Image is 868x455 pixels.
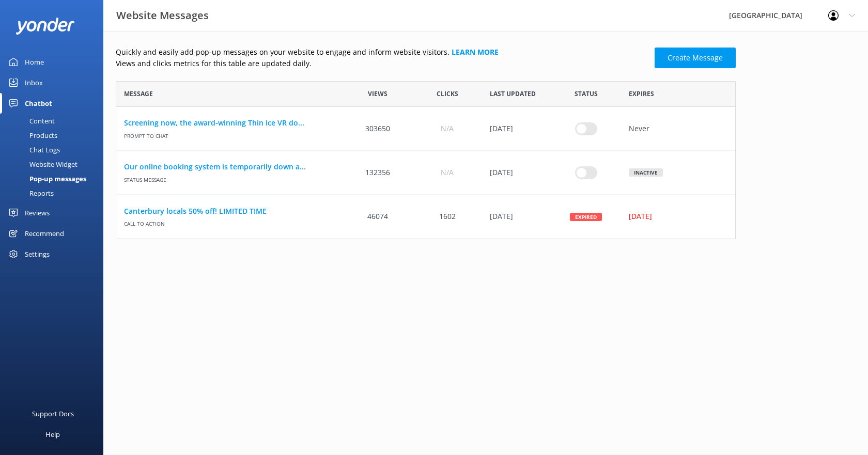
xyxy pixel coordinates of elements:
h3: Website Messages [116,7,209,24]
a: Products [6,128,103,143]
span: Expires [629,89,654,99]
div: 10 Jun 2025 [482,195,551,239]
span: Status [575,89,598,99]
div: Inactive [629,168,663,177]
div: 132356 [343,151,412,195]
a: Our online booking system is temporarily down a... [124,161,335,172]
div: 06 Mar 2023 [482,107,551,151]
div: Pop-up messages [6,171,86,186]
div: Home [25,52,44,72]
div: Chat Logs [6,143,60,157]
span: N/A [441,123,454,134]
div: row [116,151,736,195]
a: Learn more [452,47,499,57]
span: Message [124,89,153,99]
span: Views [368,89,388,99]
div: Help [45,424,60,445]
img: yonder-white-logo.png [16,18,75,35]
div: Content [6,114,55,128]
span: Status message [124,172,335,183]
div: Website Widget [6,157,78,171]
a: Create Message [655,48,736,68]
span: Call to action [124,217,335,228]
div: Inbox [25,72,43,93]
div: grid [116,107,736,239]
p: Views and clicks metrics for this table are updated daily. [116,58,648,69]
div: 303650 [343,107,412,151]
a: Pop-up messages [6,171,103,186]
span: N/A [441,167,454,178]
span: Prompt to Chat [124,129,335,139]
a: Content [6,114,103,128]
div: row [116,195,736,239]
div: Reviews [25,202,50,223]
div: 02 Sep 2025 [482,151,551,195]
div: Expired [570,212,602,221]
span: Clicks [437,89,458,99]
div: Products [6,128,57,143]
div: 1602 [412,195,482,239]
div: row [116,107,736,151]
a: Reports [6,186,103,200]
div: Reports [6,186,54,200]
div: Support Docs [32,403,74,424]
span: Last updated [490,89,536,99]
a: Chat Logs [6,143,103,157]
div: 46074 [343,195,412,239]
div: Recommend [25,223,64,244]
div: Never [621,107,735,151]
p: Quickly and easily add pop-up messages on your website to engage and inform website visitors. [116,46,648,58]
div: [DATE] [629,211,721,222]
div: Settings [25,244,50,264]
a: Canterbury locals 50% off! LIMITED TIME [124,206,335,217]
a: Screening now, the award-winning Thin Ice VR do... [124,117,335,129]
div: Chatbot [25,93,52,114]
a: Website Widget [6,157,103,171]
